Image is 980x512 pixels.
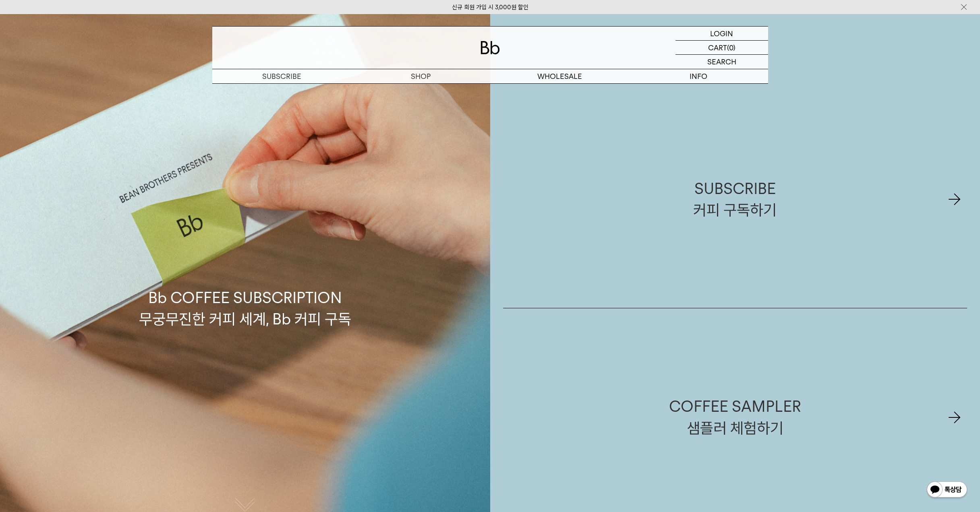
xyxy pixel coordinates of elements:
a: SUBSCRIBE커피 구독하기 [503,91,968,308]
p: WHOLESALE [490,69,629,83]
div: SUBSCRIBE 커피 구독하기 [693,178,777,221]
p: Bb COFFEE SUBSCRIPTION 무궁무진한 커피 세계, Bb 커피 구독 [139,211,351,330]
p: SEARCH [707,55,736,69]
div: COFFEE SAMPLER 샘플러 체험하기 [669,396,801,438]
p: INFO [629,69,768,83]
a: CART (0) [675,41,768,55]
a: SHOP [351,69,490,83]
p: (0) [727,41,736,54]
a: 신규 회원 가입 시 3,000원 할인 [452,4,528,11]
a: SUBSCRIBE [212,69,351,83]
p: LOGIN [710,27,733,40]
a: LOGIN [675,27,768,41]
p: CART [708,41,727,54]
img: 로고 [481,41,500,54]
img: 카카오톡 채널 1:1 채팅 버튼 [926,481,968,500]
